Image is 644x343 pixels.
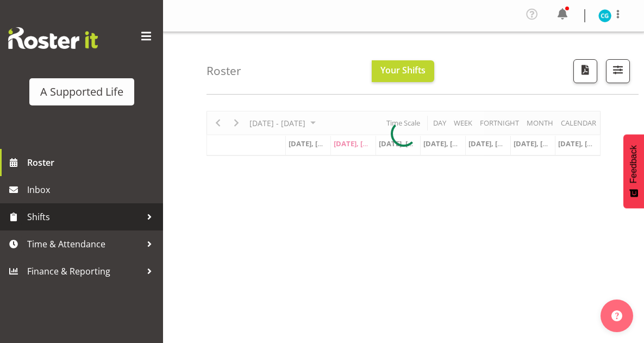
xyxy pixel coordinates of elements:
[8,27,98,49] img: Rosterit website logo
[606,59,630,83] button: Filter Shifts
[372,60,434,82] button: Your Shifts
[573,59,597,83] button: Download a PDF of the roster according to the set date range.
[27,182,158,198] span: Inbox
[598,9,611,22] img: chrissy-gabriels8928.jpg
[629,145,639,183] span: Feedback
[611,310,622,321] img: help-xxl-2.png
[207,65,241,77] h4: Roster
[380,64,426,76] span: Your Shifts
[27,263,141,279] span: Finance & Reporting
[27,154,158,171] span: Roster
[623,134,644,208] button: Feedback - Show survey
[27,209,141,225] span: Shifts
[40,84,123,100] div: A Supported Life
[27,236,141,252] span: Time & Attendance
